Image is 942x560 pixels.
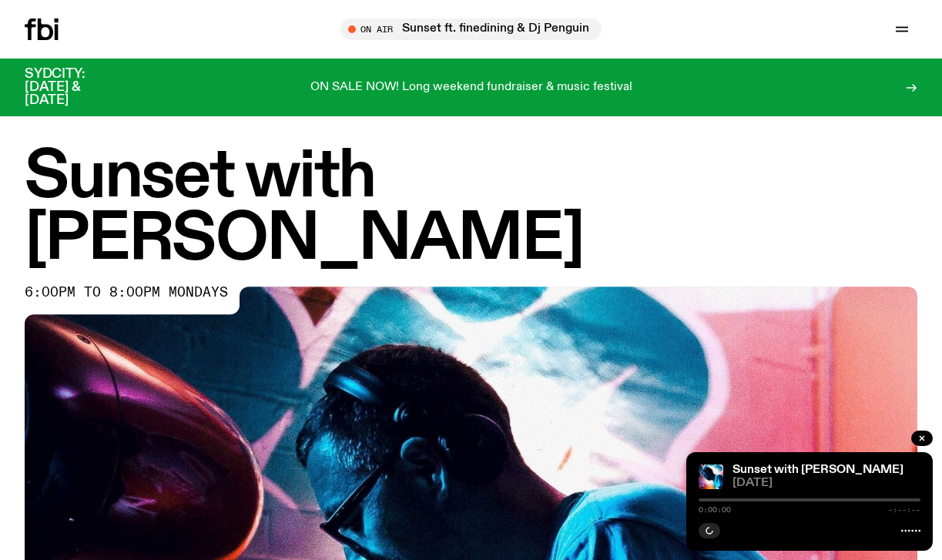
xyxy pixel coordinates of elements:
img: Simon Caldwell stands side on, looking downwards. He has headphones on. Behind him is a brightly ... [699,464,723,489]
span: [DATE] [732,478,920,489]
button: On AirSunset ft. finedining & Dj Penguin [340,18,602,40]
h3: SYDCITY: [DATE] & [DATE] [25,68,123,107]
a: Sunset with [PERSON_NAME] [732,464,903,476]
span: 6:00pm to 8:00pm mondays [25,287,228,299]
h1: Sunset with [PERSON_NAME] [25,146,917,271]
span: 0:00:00 [699,506,731,514]
p: ON SALE NOW! Long weekend fundraiser & music festival [310,81,632,95]
span: -:--:-- [888,506,920,514]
